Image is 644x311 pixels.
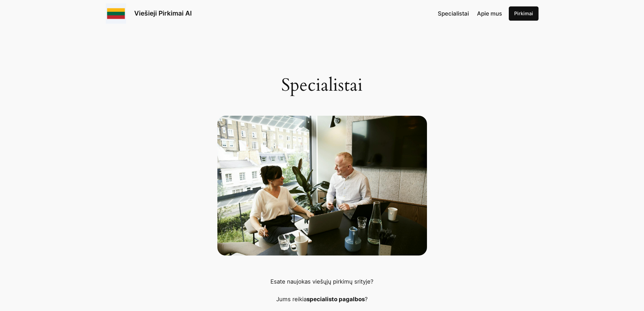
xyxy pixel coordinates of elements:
[106,3,126,24] img: Viešieji pirkimai logo
[477,9,502,18] a: Apie mus
[217,116,427,256] : man and woman discussing and sharing ideas
[438,10,469,17] span: Specialistai
[217,277,427,304] p: Esate naujokas viešųjų pirkimų srityje? Jums reikia ?
[134,9,192,17] a: Viešieji Pirkimai AI
[217,75,427,95] h1: Specialistai
[477,10,502,17] span: Apie mus
[509,6,539,21] a: Pirkimai
[438,9,469,18] a: Specialistai
[307,296,365,303] strong: specialisto pagalbos
[438,9,502,18] nav: Navigation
